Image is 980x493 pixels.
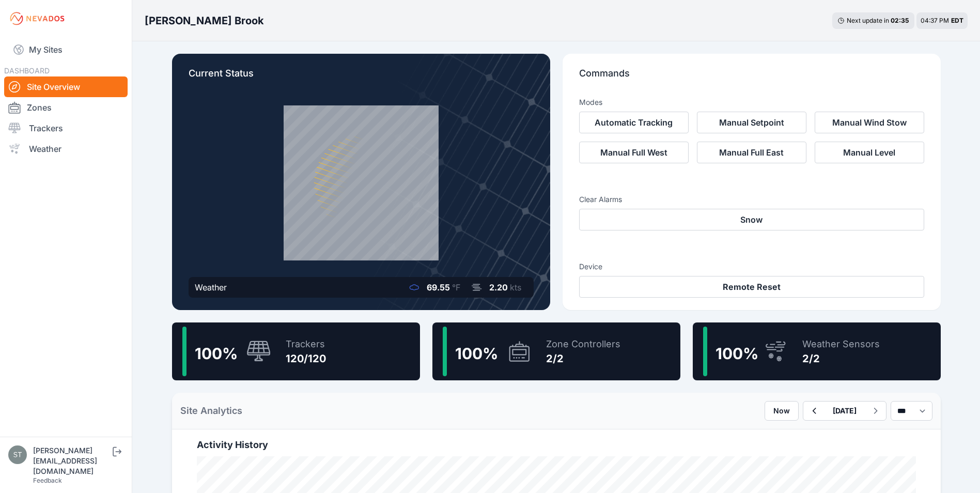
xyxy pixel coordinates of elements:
[815,142,924,163] button: Manual Level
[432,322,680,380] a: 100%Zone Controllers2/2
[951,17,963,24] span: EDT
[891,17,909,25] div: 02 : 35
[8,10,66,27] img: Nevados
[579,112,689,133] button: Automatic Tracking
[579,97,602,107] h3: Modes
[847,17,889,24] span: Next update in
[802,337,880,351] div: Weather Sensors
[427,282,450,292] span: 69.55
[825,402,865,420] button: [DATE]
[697,142,806,163] button: Manual Full East
[8,445,27,464] img: steve@nevados.solar
[693,322,941,380] a: 100%Weather Sensors2/2
[286,351,326,366] div: 120/120
[4,66,50,75] span: DASHBOARD
[189,66,534,89] p: Current Status
[697,112,806,133] button: Manual Setpoint
[4,118,128,138] a: Trackers
[4,76,128,97] a: Site Overview
[579,261,924,272] h3: Device
[489,282,508,292] span: 2.20
[579,66,924,89] p: Commands
[452,282,460,292] span: °F
[145,13,264,28] h3: [PERSON_NAME] Brook
[815,112,924,133] button: Manual Wind Stow
[4,97,128,118] a: Zones
[455,344,498,363] span: 100 %
[715,344,758,363] span: 100 %
[195,344,238,363] span: 100 %
[4,37,128,62] a: My Sites
[546,351,620,366] div: 2/2
[286,337,326,351] div: Trackers
[195,281,227,294] div: Weather
[33,476,62,484] a: Feedback
[765,401,799,421] button: Now
[921,17,949,24] span: 04:37 PM
[33,445,111,476] div: [PERSON_NAME][EMAIL_ADDRESS][DOMAIN_NAME]
[172,322,420,380] a: 100%Trackers120/120
[579,276,924,298] button: Remote Reset
[510,282,521,292] span: kts
[197,438,916,452] h2: Activity History
[802,351,880,366] div: 2/2
[546,337,620,351] div: Zone Controllers
[4,138,128,159] a: Weather
[145,7,264,34] nav: Breadcrumb
[579,194,924,205] h3: Clear Alarms
[579,142,689,163] button: Manual Full West
[579,209,924,230] button: Snow
[180,404,242,418] h2: Site Analytics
